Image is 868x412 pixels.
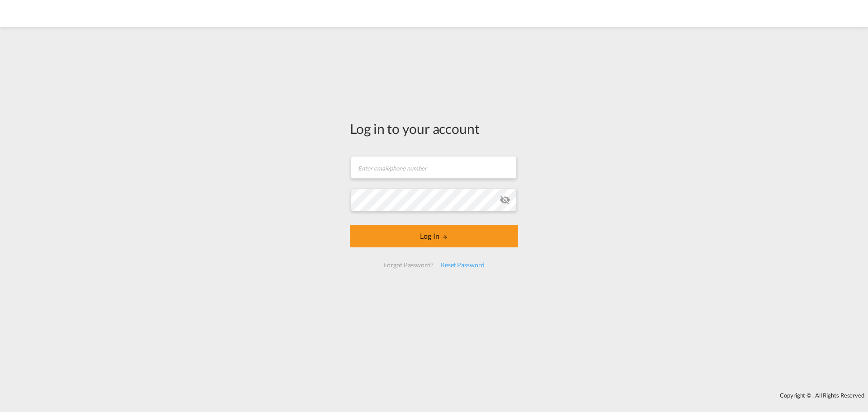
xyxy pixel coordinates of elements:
div: Log in to your account [350,119,518,138]
md-icon: icon-eye-off [500,194,510,205]
div: Forgot Password? [380,257,437,273]
input: Enter email/phone number [351,156,517,179]
div: Reset Password [437,257,488,273]
button: LOGIN [350,225,518,247]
